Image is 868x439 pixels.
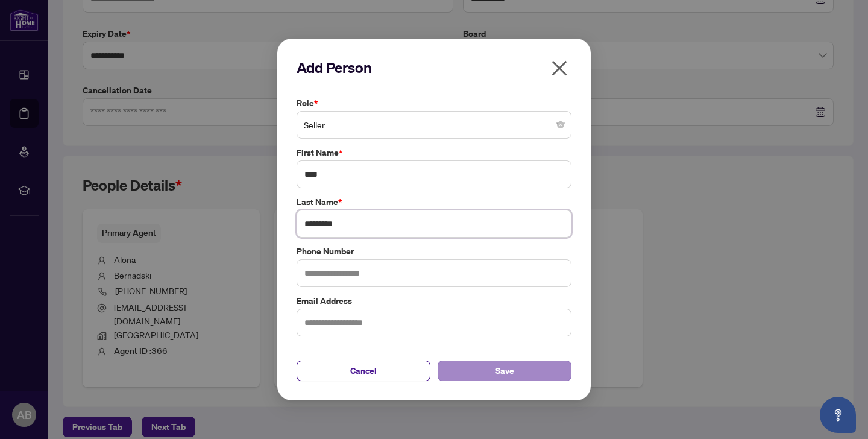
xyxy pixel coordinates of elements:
span: Seller [304,113,564,136]
button: Save [438,361,571,381]
h2: Add Person [297,58,571,77]
label: Email Address [297,294,571,308]
span: close-circle [557,121,564,128]
label: Role [297,96,571,110]
label: Last Name [297,195,571,209]
label: Phone Number [297,245,571,258]
span: Save [495,361,514,381]
span: close [550,58,569,78]
button: Cancel [297,361,430,381]
label: First Name [297,146,571,159]
button: Open asap [820,397,856,433]
span: Cancel [350,361,377,381]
